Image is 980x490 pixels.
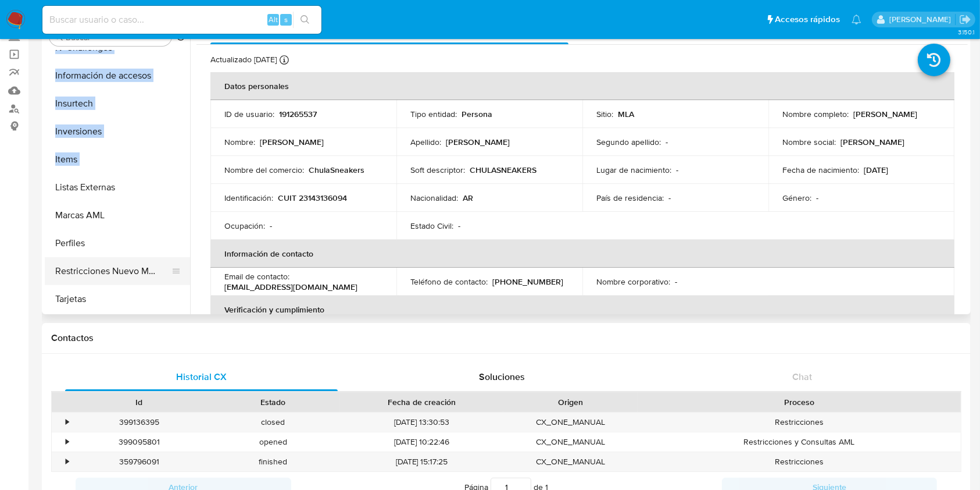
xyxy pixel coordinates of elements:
span: Accesos rápidos [775,13,840,26]
p: Sitio : [596,109,613,119]
p: Nombre : [224,137,255,147]
button: Marcas AML [45,201,190,229]
span: Historial CX [176,370,227,384]
div: Estado [214,396,332,408]
p: Nombre del comercio : [224,165,304,175]
button: Inversiones [45,118,190,145]
th: Datos personales [210,72,954,100]
p: agostina.faruolo@mercadolibre.com [889,14,955,25]
a: Salir [959,13,971,26]
p: [DATE] [864,165,888,175]
div: Fecha de creación [348,396,495,408]
div: CX_ONE_MANUAL [503,452,638,471]
p: - [816,193,818,203]
p: Fecha de nacimiento : [782,165,859,175]
div: Restricciones y Consultas AML [638,432,961,452]
p: [PERSON_NAME] [840,137,904,147]
div: [DATE] 13:30:53 [340,413,503,432]
p: - [668,193,671,203]
div: 399095801 [72,432,206,452]
p: [PHONE_NUMBER] [492,276,563,287]
p: País de residencia : [596,193,664,203]
button: Insurtech [45,90,190,118]
button: Tarjetas [45,285,190,313]
div: [DATE] 15:17:25 [340,452,503,471]
input: Buscar usuario o caso... [42,12,321,27]
div: • [66,436,69,448]
button: search-icon [293,12,317,28]
p: - [675,276,677,287]
p: - [270,221,272,231]
p: Email de contacto : [224,271,289,282]
a: Notificaciones [852,15,861,24]
p: [PERSON_NAME] [446,137,510,147]
span: Chat [792,370,812,384]
button: Items [45,145,190,173]
p: Género : [782,193,811,203]
div: Origen [512,396,630,408]
p: Estado Civil : [410,221,453,231]
div: Restricciones [638,413,961,432]
span: 3.150.1 [958,27,974,37]
p: Nombre completo : [782,109,849,119]
div: 399136395 [72,413,206,432]
p: Persona [462,109,492,119]
button: Listas Externas [45,173,190,201]
div: Restricciones [638,452,961,471]
p: CUIT 23143136094 [278,193,347,203]
p: Lugar de nacimiento : [596,165,671,175]
div: closed [206,413,341,432]
div: CX_ONE_MANUAL [503,413,638,432]
p: Nombre corporativo : [596,276,670,287]
p: ChulaSneakers [309,165,364,175]
div: CX_ONE_MANUAL [503,432,638,452]
div: finished [206,452,341,471]
th: Verificación y cumplimiento [210,296,954,324]
p: Nacionalidad : [410,193,458,203]
p: [PERSON_NAME] [260,137,324,147]
span: Alt [269,14,278,25]
span: s [284,14,288,25]
p: Soft descriptor : [410,165,465,175]
p: Apellido : [410,137,441,147]
div: [DATE] 10:22:46 [340,432,503,452]
span: Soluciones [479,370,525,384]
h1: Contactos [51,332,961,344]
p: 191265537 [279,109,317,119]
th: Información de contacto [210,240,954,268]
div: Id [80,396,198,408]
p: Actualizado [DATE] [210,54,277,65]
button: Perfiles [45,229,190,257]
p: [EMAIL_ADDRESS][DOMAIN_NAME] [224,282,357,292]
div: • [66,456,69,467]
p: MLA [618,109,634,119]
p: Nombre social : [782,137,836,147]
p: - [666,137,668,147]
p: Segundo apellido : [596,137,661,147]
div: 359796091 [72,452,206,471]
p: - [676,165,678,175]
button: Información de accesos [45,62,190,90]
p: Identificación : [224,193,273,203]
p: Teléfono de contacto : [410,276,488,287]
div: opened [206,432,341,452]
p: Ocupación : [224,221,265,231]
div: • [66,417,69,428]
div: Proceso [646,396,953,408]
p: Tipo entidad : [410,109,457,119]
button: Restricciones Nuevo Mundo [45,257,181,285]
p: AR [463,193,473,203]
p: [PERSON_NAME] [853,109,917,119]
p: - [458,221,460,231]
p: CHULASNEAKERS [470,165,537,175]
p: ID de usuario : [224,109,274,119]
